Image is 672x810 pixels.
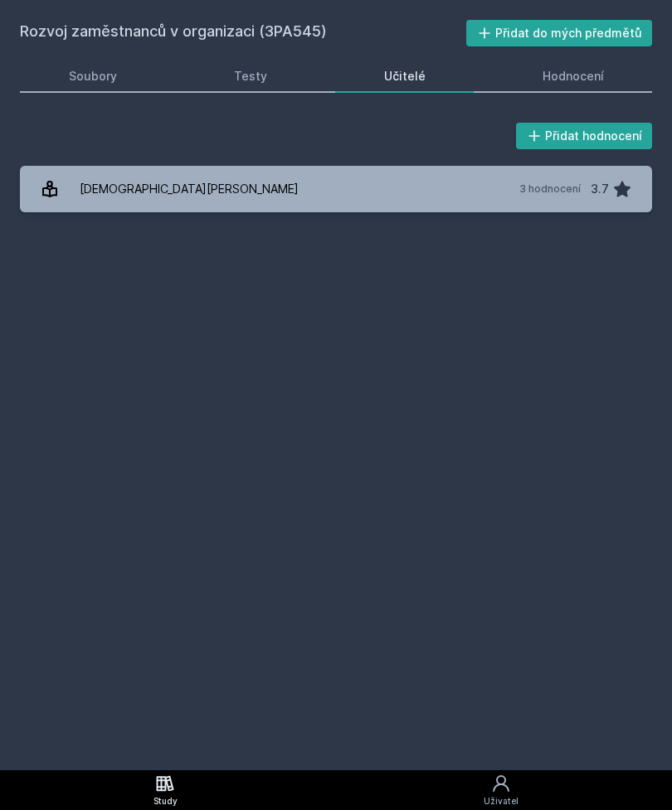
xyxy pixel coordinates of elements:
[185,60,315,93] a: Testy
[543,68,604,85] div: Hodnocení
[466,20,653,46] button: Přidat do mých předmětů
[519,182,581,196] div: 3 hodnocení
[516,123,653,149] button: Přidat hodnocení
[153,795,178,808] div: Study
[591,172,609,206] div: 3.7
[335,60,474,93] a: Učitelé
[20,60,165,93] a: Soubory
[20,20,466,46] h2: Rozvoj zaměstnanců v organizaci (3PA545)
[20,166,652,212] a: [DEMOGRAPHIC_DATA][PERSON_NAME] 3 hodnocení 3.7
[80,172,299,206] div: [DEMOGRAPHIC_DATA][PERSON_NAME]
[69,68,117,85] div: Soubory
[494,60,652,93] a: Hodnocení
[234,68,267,85] div: Testy
[384,68,426,85] div: Učitelé
[484,795,519,808] div: Uživatel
